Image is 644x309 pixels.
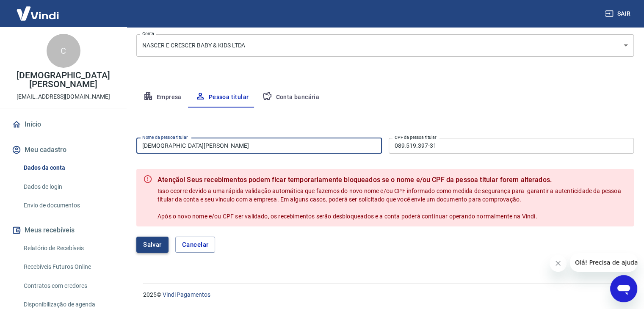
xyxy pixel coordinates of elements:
[163,291,210,298] a: Vindi Pagamentos
[10,141,116,159] button: Meu cadastro
[570,253,637,272] iframe: Mensagem da empresa
[395,134,437,141] label: CPF da pessoa titular
[175,237,216,253] button: Cancelar
[20,277,116,295] a: Contratos com credores
[136,34,634,57] div: NASCER E CRESCER BABY & KIDS LTDA
[610,275,637,302] iframe: Botão para abrir a janela de mensagens
[47,34,80,68] div: C
[17,92,110,101] p: [EMAIL_ADDRESS][DOMAIN_NAME]
[10,0,65,26] img: Vindi
[20,197,116,214] a: Envio de documentos
[603,6,634,22] button: Sair
[10,221,116,240] button: Meus recebíveis
[136,237,169,253] button: Salvar
[158,175,627,185] b: Atenção! Seus recebimentos podem ficar temporariamente bloqueados se o nome e/ou CPF da pessoa ti...
[142,30,154,37] label: Conta
[7,71,120,89] p: [DEMOGRAPHIC_DATA][PERSON_NAME]
[255,87,326,108] button: Conta bancária
[136,87,188,108] button: Empresa
[20,258,116,276] a: Recebíveis Futuros Online
[10,115,116,134] a: Início
[158,188,622,220] span: Isso ocorre devido a uma rápida validação automática que fazemos do novo nome e/ou CPF informado ...
[20,240,116,257] a: Relatório de Recebíveis
[20,159,116,177] a: Dados da conta
[20,178,116,196] a: Dados de login
[5,6,71,13] span: Olá! Precisa de ajuda?
[142,134,188,141] label: Nome da pessoa titular
[143,290,624,299] p: 2025 ©
[188,87,256,108] button: Pessoa titular
[550,255,567,272] iframe: Fechar mensagem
